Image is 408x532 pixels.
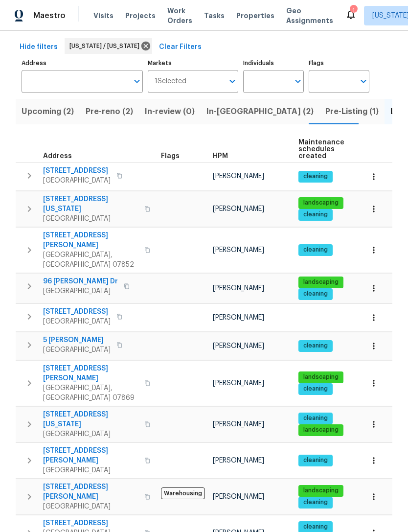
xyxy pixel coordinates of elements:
span: Warehousing [161,487,205,499]
span: Upcoming (2) [22,105,74,118]
button: Open [357,74,370,88]
span: [GEOGRAPHIC_DATA] [43,345,111,355]
span: [STREET_ADDRESS][PERSON_NAME] [43,446,138,465]
button: Clear Filters [155,38,205,56]
span: In-review (0) [145,105,195,118]
span: [GEOGRAPHIC_DATA] [43,502,138,511]
span: [GEOGRAPHIC_DATA] [43,214,138,224]
span: Maestro [33,11,66,21]
label: Individuals [243,60,304,66]
span: [STREET_ADDRESS][PERSON_NAME] [43,482,138,502]
span: [GEOGRAPHIC_DATA] [43,465,138,475]
span: [GEOGRAPHIC_DATA] [43,176,111,185]
span: Work Orders [167,6,192,25]
span: [PERSON_NAME] [213,314,264,321]
span: 1 Selected [155,77,186,86]
span: cleaning [299,523,332,531]
span: Maintenance schedules created [298,139,344,160]
span: cleaning [299,290,332,298]
span: cleaning [299,414,332,422]
span: [GEOGRAPHIC_DATA] [43,317,111,326]
span: 5 [PERSON_NAME] [43,335,111,345]
span: Flags [161,153,180,160]
span: landscaping [299,486,342,495]
button: Hide filters [16,38,62,56]
span: [STREET_ADDRESS] [43,166,111,176]
span: 96 [PERSON_NAME] Dr [43,277,118,286]
span: Pre-reno (2) [86,105,133,118]
label: Flags [309,60,369,66]
button: Open [291,74,305,88]
span: Clear Filters [159,41,202,53]
span: [STREET_ADDRESS] [43,518,138,528]
span: Address [43,153,72,160]
button: Open [226,74,239,88]
span: [PERSON_NAME] [213,343,264,349]
span: landscaping [299,373,342,381]
span: cleaning [299,456,332,464]
span: [STREET_ADDRESS][PERSON_NAME] [43,364,138,383]
span: Properties [236,11,274,21]
span: [GEOGRAPHIC_DATA] [43,286,118,296]
span: HPM [213,153,228,160]
span: [PERSON_NAME] [213,173,264,180]
span: [PERSON_NAME] [213,421,264,428]
span: [PERSON_NAME] [213,493,264,500]
span: [STREET_ADDRESS][US_STATE] [43,194,138,214]
span: landscaping [299,426,342,434]
button: Open [130,74,144,88]
span: cleaning [299,385,332,393]
span: [STREET_ADDRESS][PERSON_NAME] [43,231,138,250]
span: [GEOGRAPHIC_DATA] [43,429,138,439]
span: [GEOGRAPHIC_DATA], [GEOGRAPHIC_DATA] 07869 [43,383,138,403]
span: landscaping [299,199,342,207]
span: cleaning [299,342,332,350]
span: Hide filters [20,41,58,53]
span: [PERSON_NAME] [213,206,264,212]
span: In-[GEOGRAPHIC_DATA] (2) [206,105,314,118]
span: cleaning [299,210,332,219]
div: 1 [350,6,357,16]
span: Geo Assignments [286,6,333,25]
span: Visits [93,11,113,21]
span: Pre-Listing (1) [325,105,379,118]
span: cleaning [299,498,332,507]
span: [PERSON_NAME] [213,457,264,464]
span: [PERSON_NAME] [213,380,264,387]
label: Address [22,60,143,66]
span: [US_STATE] / [US_STATE] [69,41,143,51]
span: Projects [125,11,156,21]
span: [GEOGRAPHIC_DATA], [GEOGRAPHIC_DATA] 07852 [43,250,138,270]
span: Tasks [204,12,225,19]
div: [US_STATE] / [US_STATE] [65,38,152,54]
span: [PERSON_NAME] [213,285,264,292]
span: cleaning [299,246,332,254]
label: Markets [148,60,239,66]
span: [STREET_ADDRESS] [43,307,111,317]
span: [STREET_ADDRESS][US_STATE] [43,410,138,429]
span: cleaning [299,172,332,181]
span: [PERSON_NAME] [213,247,264,254]
span: landscaping [299,278,342,286]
